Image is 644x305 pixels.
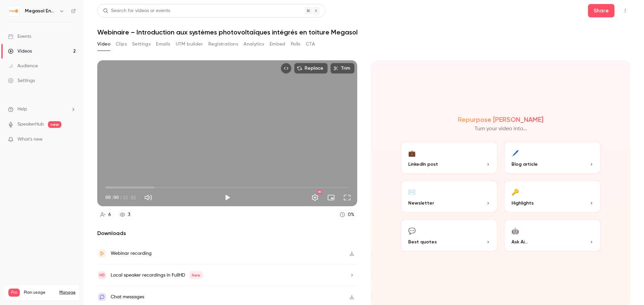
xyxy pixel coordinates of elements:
[24,290,55,295] span: Plan usage
[330,63,355,74] button: Trim
[117,210,133,219] a: 3
[105,194,136,201] div: 00:00
[620,5,631,16] button: Top Bar Actions
[142,191,155,204] button: Mute
[48,121,61,128] span: new
[340,191,354,204] button: Full screen
[132,39,151,50] button: Settings
[475,125,527,133] p: Turn your video into...
[512,186,519,197] div: 🔑
[503,180,601,213] button: 🔑Highlights
[458,116,543,124] h2: Repurpose [PERSON_NAME]
[408,238,437,245] span: Best quotes
[408,225,416,236] div: 💬
[306,39,315,50] button: CTA
[408,161,438,168] span: LinkedIn post
[105,194,119,201] span: 00:00
[97,28,631,36] h1: Webinaire – Introduction aux systèmes photovoltaïques intégrés en toiture Megasol
[8,6,19,16] img: Megasol Energie AG
[108,211,111,218] div: 6
[512,225,519,236] div: 🤖
[176,39,203,50] button: UTM builder
[317,190,322,194] div: HD
[337,210,357,219] a: 0%
[294,63,328,74] button: Replace
[8,33,31,40] div: Events
[512,148,519,158] div: 🖊️
[281,63,291,74] button: Embed video
[324,191,338,204] button: Turn on miniplayer
[156,39,170,50] button: Emails
[400,180,498,213] button: ✉️Newsletter
[512,238,528,245] span: Ask Ai...
[270,39,285,50] button: Embed
[221,191,234,204] button: Play
[116,39,127,50] button: Clips
[512,161,538,168] span: Blog article
[408,148,416,158] div: 💼
[111,293,144,301] div: Chat messages
[8,106,76,113] li: help-dropdown-opener
[512,200,534,207] span: Highlights
[408,200,434,207] span: Newsletter
[308,191,322,204] button: Settings
[408,186,416,197] div: ✉️
[17,136,43,143] span: What's new
[97,210,114,219] a: 6
[97,229,357,237] h2: Downloads
[8,289,20,297] span: Pro
[25,8,56,14] h6: Megasol Energie AG
[59,290,75,295] a: Manage
[17,121,44,128] a: SpeakerHub
[119,194,122,201] span: /
[8,77,35,84] div: Settings
[400,141,498,174] button: 💼LinkedIn post
[348,211,354,218] div: 0 %
[189,271,203,279] span: New
[208,39,238,50] button: Registrations
[103,7,170,14] div: Search for videos or events
[17,106,27,113] span: Help
[97,39,110,50] button: Video
[123,194,136,201] span: 22:52
[291,39,301,50] button: Polls
[588,4,614,17] button: Share
[400,219,498,252] button: 💬Best quotes
[8,63,38,69] div: Audience
[128,211,130,218] div: 3
[244,39,264,50] button: Analytics
[111,271,203,279] div: Local speaker recordings in FullHD
[503,141,601,174] button: 🖊️Blog article
[8,48,32,55] div: Videos
[503,219,601,252] button: 🤖Ask Ai...
[111,249,152,257] div: Webinar recording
